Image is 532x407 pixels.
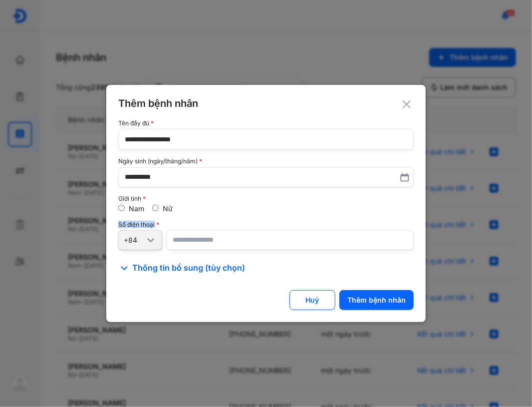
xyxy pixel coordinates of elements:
div: Thêm bệnh nhân [118,97,414,110]
button: Thêm bệnh nhân [339,290,414,310]
div: +84 [124,236,145,245]
div: Thêm bệnh nhân [347,296,406,305]
button: Huỷ [289,290,335,310]
div: Ngày sinh (ngày/tháng/năm) [118,158,414,165]
span: Thông tin bổ sung (tùy chọn) [132,262,245,274]
label: Nữ [163,204,173,213]
div: Giới tính [118,195,414,202]
div: Số điện thoại [118,221,414,228]
div: Tên đầy đủ [118,120,414,127]
label: Nam [129,204,144,213]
